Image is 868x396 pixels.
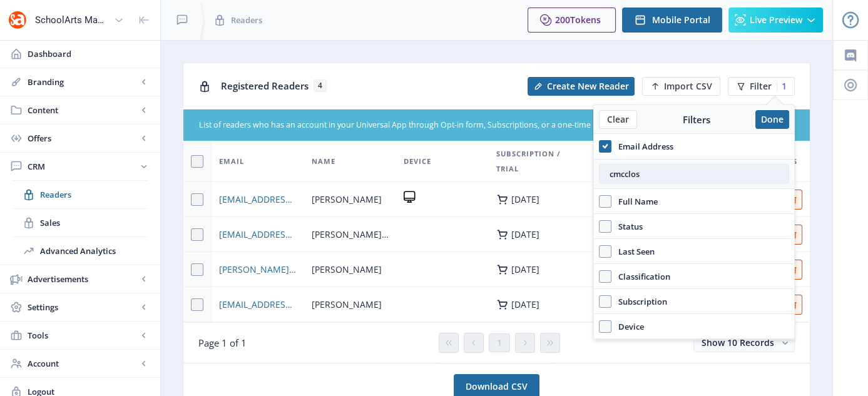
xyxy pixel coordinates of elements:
[622,8,722,33] button: Mobile Portal
[28,132,138,145] span: Offers
[611,219,643,234] span: Status
[702,337,774,348] span: Show 10 Records
[528,77,635,96] button: Create New Reader
[664,81,712,91] span: Import CSV
[183,63,810,363] app-collection-view: Registered Readers
[547,81,629,91] span: Create New Reader
[28,273,138,285] span: Advertisements
[520,77,635,96] a: New page
[28,357,138,370] span: Account
[8,10,28,30] img: properties.app_icon.png
[511,265,539,275] div: [DATE]
[528,8,616,33] button: 200Tokens
[219,192,297,207] a: [EMAIL_ADDRESS][DOMAIN_NAME]
[511,195,539,205] div: [DATE]
[314,79,327,92] span: 4
[611,319,644,334] span: Device
[404,154,431,169] span: Device
[570,14,601,26] span: Tokens
[40,188,148,201] span: Readers
[219,227,297,242] a: [EMAIL_ADDRESS][DOMAIN_NAME]
[312,227,389,242] span: [PERSON_NAME][GEOGRAPHIC_DATA]
[13,209,148,236] a: Sales
[611,194,658,209] span: Full Name
[312,297,382,312] span: [PERSON_NAME]
[40,245,148,257] span: Advanced Analytics
[611,244,655,259] span: Last Seen
[312,154,335,169] span: Name
[635,77,720,96] a: New page
[693,333,795,352] button: Show 10 Records
[219,297,297,312] a: [EMAIL_ADDRESS][DOMAIN_NAME]
[13,181,148,208] a: Readers
[611,294,667,309] span: Subscription
[13,237,148,265] a: Advanced Analytics
[219,154,244,169] span: Email
[312,192,382,207] span: [PERSON_NAME]
[28,329,138,342] span: Tools
[511,230,539,240] div: [DATE]
[642,77,720,96] button: Import CSV
[312,262,382,277] span: [PERSON_NAME]
[728,8,823,33] button: Live Preview
[35,6,109,34] div: SchoolArts Magazine
[637,113,755,126] div: Filters
[611,269,670,284] span: Classification
[221,79,309,92] span: Registered Readers
[497,338,502,348] span: 1
[511,300,539,310] div: [DATE]
[219,262,297,277] a: [PERSON_NAME][EMAIL_ADDRESS][PERSON_NAME][DOMAIN_NAME]
[728,77,795,96] button: Filter1
[28,48,150,60] span: Dashboard
[28,104,138,116] span: Content
[489,333,510,352] button: 1
[40,216,148,229] span: Sales
[755,110,789,129] button: Done
[231,14,262,26] span: Readers
[198,337,247,349] span: Page 1 of 1
[496,146,582,176] span: Subscription / Trial
[599,110,637,129] button: Clear
[28,76,138,88] span: Branding
[28,301,138,313] span: Settings
[750,15,802,25] span: Live Preview
[750,81,772,91] span: Filter
[28,160,138,173] span: CRM
[777,81,787,91] div: 1
[652,15,710,25] span: Mobile Portal
[611,139,673,154] span: Email Address
[199,119,720,131] div: List of readers who has an account in your Universal App through Opt-in form, Subscriptions, or a...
